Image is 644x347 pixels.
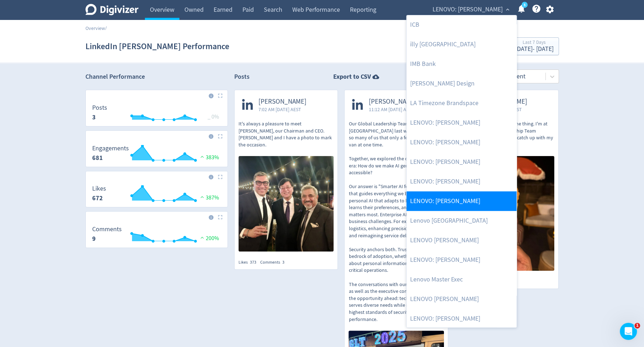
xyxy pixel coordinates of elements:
a: Lenovo Master Exec [407,270,517,289]
a: LENOVO [PERSON_NAME] [407,231,517,250]
a: LENOVO: [PERSON_NAME] [407,309,517,328]
a: LENOVO: [PERSON_NAME] [407,191,517,211]
span: 1 [634,323,640,328]
a: [PERSON_NAME] Design [407,74,517,93]
a: LENOVO: [PERSON_NAME] [407,113,517,133]
a: Lenovo [GEOGRAPHIC_DATA] [407,211,517,231]
a: LA Timezone Brandspace [407,93,517,113]
a: ICB [407,15,517,35]
a: LENOVO [PERSON_NAME] [407,289,517,309]
a: LENOVO: [PERSON_NAME] [407,172,517,191]
a: LENOVO: [PERSON_NAME] [407,133,517,152]
a: LENOVO: [PERSON_NAME] [407,152,517,172]
a: LENOVO: [PERSON_NAME] [407,250,517,270]
iframe: Intercom live chat [620,323,637,340]
a: illy [GEOGRAPHIC_DATA] [407,35,517,54]
a: IMB Bank [407,54,517,74]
